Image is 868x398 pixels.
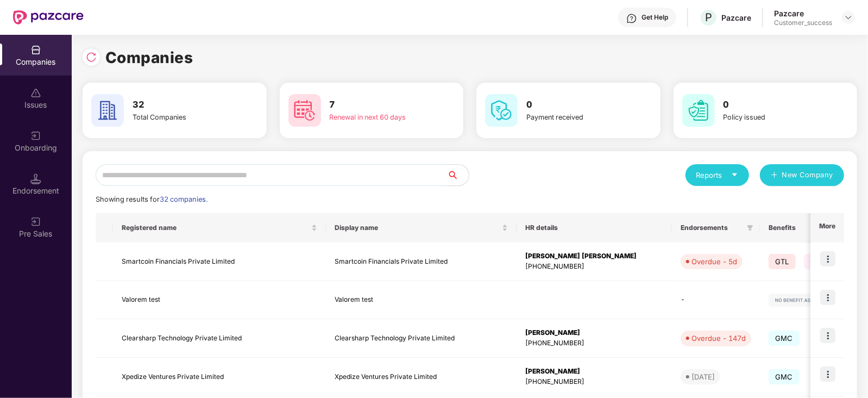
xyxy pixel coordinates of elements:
[691,371,715,382] div: [DATE]
[705,11,712,24] span: P
[724,112,817,123] div: Policy issued
[525,262,663,272] div: [PHONE_NUMBER]
[810,213,844,242] th: More
[526,98,620,112] h3: 0
[517,213,672,242] th: HR details
[525,338,663,349] div: [PHONE_NUMBER]
[326,358,517,396] td: Xpedize Ventures Private Limited
[626,13,637,24] img: svg+xml;base64,PHN2ZyBpZD0iSGVscC0zMngzMiIgeG1sbnM9Imh0dHA6Ly93d3cudzMub3JnLzIwMDAvc3ZnIiB3aWR0aD...
[105,46,193,70] h1: Companies
[326,319,517,358] td: Clearsharp Technology Private Limited
[30,130,41,141] img: svg+xml;base64,PHN2ZyB3aWR0aD0iMjAiIGhlaWdodD0iMjAiIHZpZXdCb3g9IjAgMCAyMCAyMCIgZmlsbD0ibm9uZSIgeG...
[96,195,207,203] span: Showing results for
[335,223,500,232] span: Display name
[113,281,326,320] td: Valorem test
[113,358,326,396] td: Xpedize Ventures Private Limited
[446,164,469,186] button: search
[672,281,760,320] td: -
[769,294,835,307] img: svg+xml;base64,PHN2ZyB4bWxucz0iaHR0cDovL3d3dy53My5vcmcvMjAwMC9zdmciIHdpZHRoPSIxMjIiIGhlaWdodD0iMj...
[326,213,517,242] th: Display name
[326,281,517,320] td: Valorem test
[526,112,620,123] div: Payment received
[30,216,41,227] img: svg+xml;base64,PHN2ZyB3aWR0aD0iMjAiIGhlaWdodD0iMjAiIHZpZXdCb3g9IjAgMCAyMCAyMCIgZmlsbD0ibm9uZSIgeG...
[747,225,753,231] span: filter
[326,242,517,281] td: Smartcoin Financials Private Limited
[844,13,853,22] img: svg+xml;base64,PHN2ZyBpZD0iRHJvcGRvd24tMzJ4MzIiIHhtbG5zPSJodHRwOi8vd3d3LnczLm9yZy8yMDAwL3N2ZyIgd2...
[525,377,663,387] div: [PHONE_NUMBER]
[804,254,832,269] span: GPA
[160,195,207,203] span: 32 companies.
[769,331,800,346] span: GMC
[771,171,778,180] span: plus
[30,88,41,98] img: svg+xml;base64,PHN2ZyBpZD0iSXNzdWVzX2Rpc2FibGVkIiB4bWxucz0iaHR0cDovL3d3dy53My5vcmcvMjAwMC9zdmciIH...
[820,251,835,266] img: icon
[330,98,423,112] h3: 7
[30,173,41,184] img: svg+xml;base64,PHN2ZyB3aWR0aD0iMTQuNSIgaGVpZ2h0PSIxNC41IiB2aWV3Qm94PSIwIDAgMTYgMTYiIGZpbGw9Im5vbm...
[774,8,832,18] div: Pazcare
[820,290,835,305] img: icon
[782,170,834,181] span: New Company
[696,170,738,181] div: Reports
[525,366,663,377] div: [PERSON_NAME]
[113,319,326,358] td: Clearsharp Technology Private Limited
[525,251,663,262] div: [PERSON_NAME] [PERSON_NAME]
[30,45,41,55] img: svg+xml;base64,PHN2ZyBpZD0iQ29tcGFuaWVzIiB4bWxucz0iaHR0cDovL3d3dy53My5vcmcvMjAwMC9zdmciIHdpZHRoPS...
[691,333,746,344] div: Overdue - 147d
[774,18,832,27] div: Customer_success
[641,13,668,22] div: Get Help
[13,10,84,24] img: New Pazcare Logo
[91,94,124,127] img: svg+xml;base64,PHN2ZyB4bWxucz0iaHR0cDovL3d3dy53My5vcmcvMjAwMC9zdmciIHdpZHRoPSI2MCIgaGVpZ2h0PSI2MC...
[330,112,423,123] div: Renewal in next 60 days
[745,221,756,234] span: filter
[724,98,817,112] h3: 0
[682,94,715,127] img: svg+xml;base64,PHN2ZyB4bWxucz0iaHR0cDovL3d3dy53My5vcmcvMjAwMC9zdmciIHdpZHRoPSI2MCIgaGVpZ2h0PSI2MC...
[820,366,835,382] img: icon
[681,223,743,232] span: Endorsements
[760,164,844,186] button: plusNew Company
[446,171,469,179] span: search
[133,98,226,112] h3: 32
[769,254,796,269] span: GTL
[721,13,751,23] div: Pazcare
[122,223,309,232] span: Registered name
[525,328,663,338] div: [PERSON_NAME]
[769,369,800,384] span: GMC
[113,242,326,281] td: Smartcoin Financials Private Limited
[691,256,737,267] div: Overdue - 5d
[133,112,226,123] div: Total Companies
[731,171,738,178] span: caret-down
[86,52,97,63] img: svg+xml;base64,PHN2ZyBpZD0iUmVsb2FkLTMyeDMyIiB4bWxucz0iaHR0cDovL3d3dy53My5vcmcvMjAwMC9zdmciIHdpZH...
[113,213,326,242] th: Registered name
[485,94,518,127] img: svg+xml;base64,PHN2ZyB4bWxucz0iaHR0cDovL3d3dy53My5vcmcvMjAwMC9zdmciIHdpZHRoPSI2MCIgaGVpZ2h0PSI2MC...
[820,328,835,343] img: icon
[288,94,321,127] img: svg+xml;base64,PHN2ZyB4bWxucz0iaHR0cDovL3d3dy53My5vcmcvMjAwMC9zdmciIHdpZHRoPSI2MCIgaGVpZ2h0PSI2MC...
